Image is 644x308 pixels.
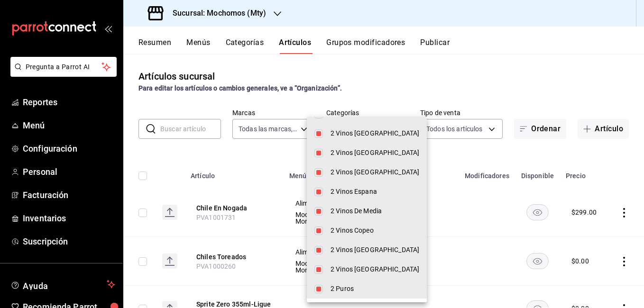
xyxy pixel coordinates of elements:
span: 2 Vinos [GEOGRAPHIC_DATA] [331,264,419,274]
span: 2 Vinos [GEOGRAPHIC_DATA] [331,167,419,177]
span: 2 Vinos [GEOGRAPHIC_DATA] [331,128,419,138]
span: 2 Vinos Copeo [331,226,419,236]
span: 2 Vinos [GEOGRAPHIC_DATA] [331,148,419,158]
span: 2 Puros [331,284,419,294]
span: 2 Vinos De Media [331,206,419,216]
span: 2 Vinos [GEOGRAPHIC_DATA] [331,245,419,255]
span: 2 Vinos Espana [331,187,419,197]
